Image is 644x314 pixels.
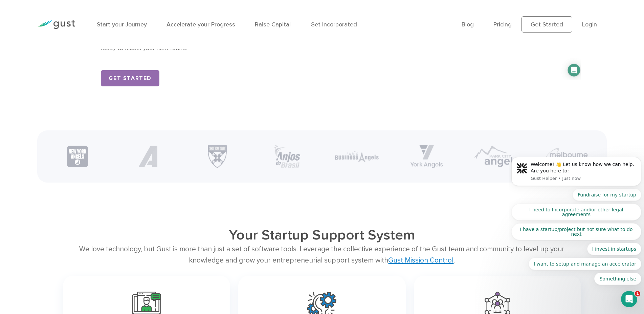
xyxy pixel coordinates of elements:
span: 1 [635,291,640,296]
a: Get Started [521,16,572,33]
iframe: Intercom notifications message [509,69,644,296]
h2: Your Startup Support System [115,227,529,244]
div: We love technology, but Gust is more than just a set of software tools. Leverage the collective e... [63,244,581,266]
img: Gust Logo [37,20,75,29]
img: Paris Business Angels [335,151,379,162]
a: Blog [462,21,474,28]
a: Pricing [493,21,512,28]
img: Partner [137,146,158,167]
a: Start your Journey [97,21,147,28]
img: Park City Angels [474,145,518,168]
a: Accelerate your Progress [166,21,235,28]
a: Get Started [101,70,159,86]
a: Raise Capital [255,21,291,28]
a: Get Incorporated [310,21,357,28]
img: York Angels [410,145,443,168]
img: Anjos Brasil [273,145,301,168]
a: Gust Mission Control [388,256,453,265]
a: Login [582,21,597,28]
img: New York Angels [67,146,88,167]
iframe: Intercom live chat [621,291,637,307]
img: Harvard Business School [205,145,229,168]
